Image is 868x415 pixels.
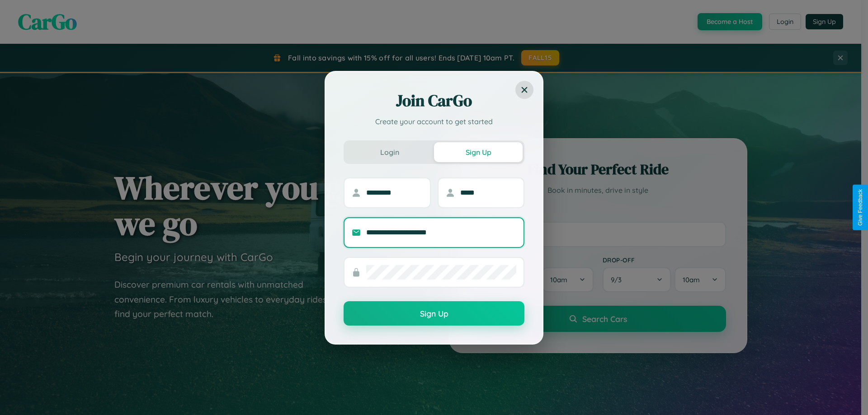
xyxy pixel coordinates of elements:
button: Login [345,142,434,162]
p: Create your account to get started [344,116,524,127]
button: Sign Up [344,301,524,326]
h2: Join CarGo [344,90,524,112]
button: Sign Up [434,142,523,162]
div: Give Feedback [857,189,863,226]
